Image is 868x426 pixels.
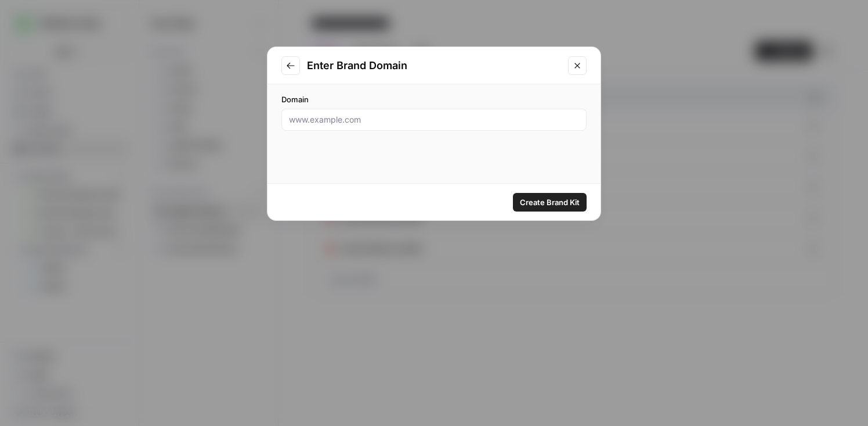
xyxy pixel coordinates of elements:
label: Domain [281,94,587,105]
button: Go to previous step [281,56,300,75]
button: Close modal [568,56,587,75]
h2: Enter Brand Domain [307,58,561,74]
button: Create Brand Kit [513,193,587,212]
input: www.example.com [289,114,579,126]
span: Create Brand Kit [520,196,580,208]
